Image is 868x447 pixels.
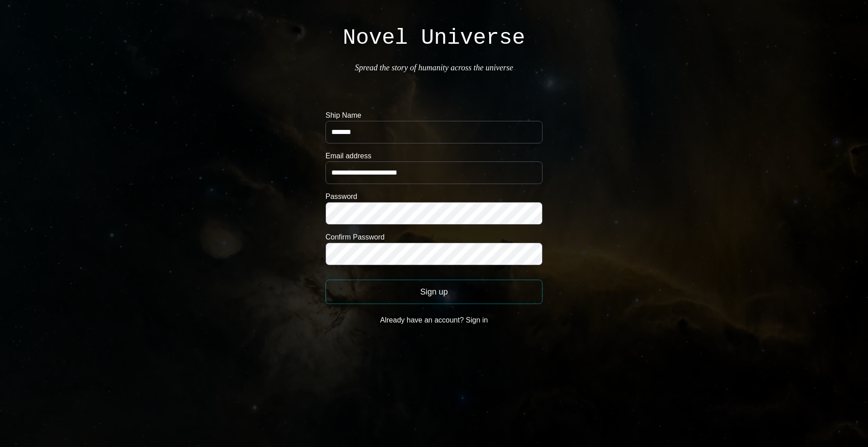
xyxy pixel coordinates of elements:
button: Already have an account? Sign in [325,311,542,329]
label: Password [325,191,542,202]
label: Confirm Password [325,232,542,243]
label: Email address [325,151,542,161]
p: Spread the story of humanity across the universe [355,61,513,74]
button: Sign up [325,280,542,304]
label: Ship Name [325,110,542,121]
h1: Novel Universe [343,27,525,49]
